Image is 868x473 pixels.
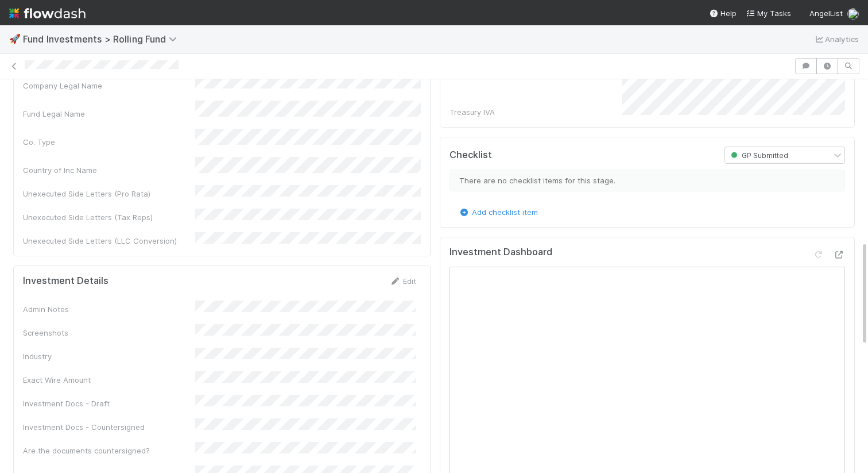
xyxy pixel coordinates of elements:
[23,108,195,120] div: Fund Legal Name
[709,7,737,19] div: Help
[389,276,416,286] a: Edit
[23,398,195,409] div: Investment Docs - Draft
[449,170,845,191] div: There are no checklist items for this stage.
[23,303,195,315] div: Admin Notes
[23,445,195,456] div: Are the documents countersigned?
[449,106,622,118] div: Treasury IVA
[23,327,195,339] div: Screenshots
[813,32,859,46] a: Analytics
[728,151,788,160] span: GP Submitted
[9,3,86,23] img: logo-inverted-e16ddd16eac7371096b0.svg
[23,351,195,362] div: Industry
[847,8,859,20] img: avatar_784ea27d-2d59-4749-b480-57d513651deb.png
[23,80,195,91] div: Company Legal Name
[458,207,538,217] a: Add checklist item
[23,235,195,247] div: Unexecuted Side Letters (LLC Conversion)
[23,188,195,199] div: Unexecuted Side Letters (Pro Rata)
[23,275,108,287] h5: Investment Details
[23,136,195,148] div: Co. Type
[23,33,183,45] span: Fund Investments > Rolling Fund
[23,164,195,176] div: Country of Inc Name
[809,9,843,18] span: AngelList
[746,9,791,18] span: My Tasks
[746,7,791,19] a: My Tasks
[9,34,21,44] span: 🚀
[23,374,195,386] div: Exact Wire Amount
[449,247,552,258] h5: Investment Dashboard
[23,421,195,433] div: Investment Docs - Countersigned
[23,211,195,223] div: Unexecuted Side Letters (Tax Reps)
[449,149,492,161] h5: Checklist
